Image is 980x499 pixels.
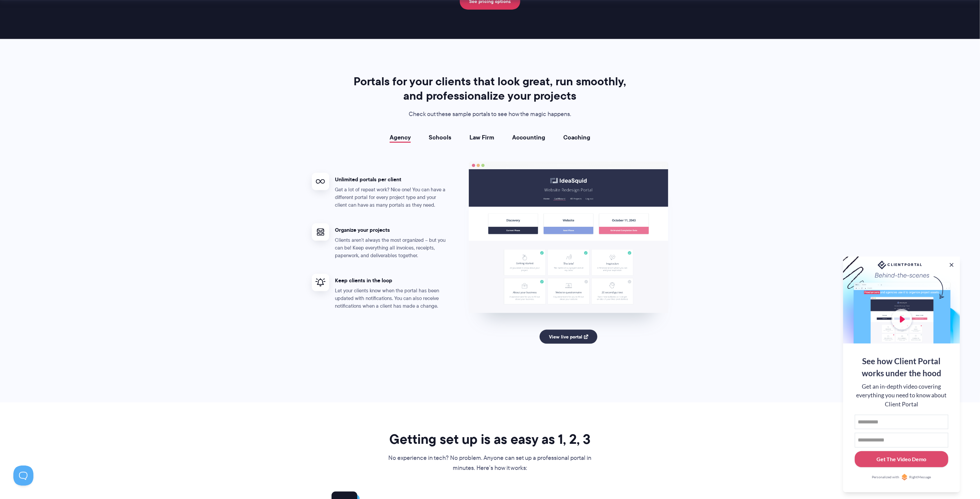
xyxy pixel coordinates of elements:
h2: Portals for your clients that look great, run smoothly, and professionalize your projects [351,74,629,103]
button: Get The Video Demo [855,451,948,468]
h4: Organize your projects [335,226,449,233]
h2: Getting set up is as easy as 1, 2, 3 [388,431,592,447]
img: Personalized with RightMessage [901,474,908,481]
a: Schools [429,134,451,141]
div: See how Client Portal works under the hood [855,355,948,379]
input: Open Keeper Popup [855,415,948,429]
span: Personalized with [872,475,899,480]
a: View live portal [540,330,597,344]
h4: Unlimited portals per client [335,176,449,183]
a: Accounting [512,134,545,141]
p: Clients aren't always the most organized – but you can be! Keep everything all invoices, receipts... [335,236,449,260]
div: Get The Video Demo [877,455,927,463]
div: Get an in-depth video covering everything you need to know about Client Portal [855,382,948,409]
input: Open Keeper Popup [855,433,948,447]
a: Coaching [563,134,590,141]
a: Law Firm [469,134,494,141]
p: Let your clients know when the portal has been updated with notifications. You can also receive n... [335,287,449,310]
a: Personalized withRightMessage [855,474,948,481]
span: RightMessage [910,475,931,480]
p: Get a lot of repeat work? Nice one! You can have a different portal for every project type and yo... [335,186,449,209]
h4: Keep clients in the loop [335,277,449,284]
p: No experience in tech? No problem. Anyone can set up a professional portal in minutes. Here’s how... [388,453,592,473]
a: Agency [390,134,411,141]
p: Check out these sample portals to see how the magic happens. [351,109,629,119]
iframe: Toggle Customer Support [13,466,33,486]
